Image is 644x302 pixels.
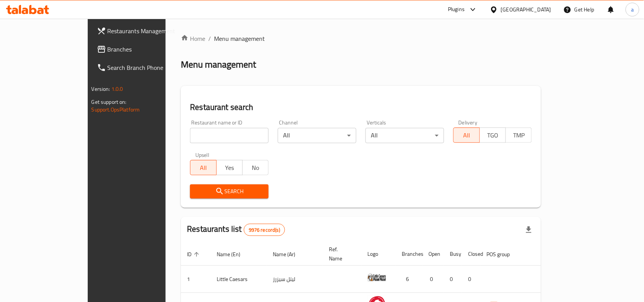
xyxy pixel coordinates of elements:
div: All [278,128,356,143]
span: a [631,5,634,14]
a: Restaurants Management [91,22,195,40]
span: Yes [220,162,240,173]
span: POS group [486,250,520,259]
button: TMP [506,128,532,143]
span: 9976 record(s) [244,226,285,234]
span: Version: [92,84,110,94]
span: All [193,162,213,173]
a: Branches [91,40,195,58]
div: Total records count [244,224,285,236]
img: Little Caesars [367,268,386,287]
span: Search [196,187,262,196]
div: [GEOGRAPHIC_DATA] [501,5,551,14]
span: Name (Ar) [273,250,305,259]
th: Branches [396,242,422,266]
div: Plugins [448,5,465,14]
th: Open [422,242,444,266]
div: All [365,128,444,143]
input: Search for restaurant name or ID.. [190,128,269,143]
label: Upsell [195,152,209,158]
h2: Menu management [181,58,256,71]
button: All [453,128,480,143]
h2: Restaurant search [190,102,532,113]
label: Delivery [459,120,478,125]
td: 6 [396,266,422,293]
button: Search [190,184,269,199]
span: All [457,130,477,141]
span: Get support on: [92,97,127,107]
td: Little Caesars [211,266,267,293]
span: Restaurants Management [108,26,189,36]
h2: Restaurants list [187,223,285,236]
td: 0 [422,266,444,293]
span: Branches [108,45,189,54]
th: Closed [462,242,480,266]
nav: breadcrumb [181,34,541,43]
td: 0 [444,266,462,293]
span: TMP [509,130,529,141]
span: No [246,162,266,173]
span: TGO [483,130,503,141]
span: Name (En) [217,250,250,259]
span: Search Branch Phone [108,63,189,72]
span: Menu management [214,34,265,43]
a: Search Branch Phone [91,58,195,77]
td: ليتل سيزرز [267,266,323,293]
span: Ref. Name [329,245,352,263]
button: No [242,160,269,175]
button: TGO [480,128,506,143]
li: / [208,34,211,43]
th: Busy [444,242,462,266]
td: 1 [181,266,211,293]
span: 1.0.0 [111,84,123,94]
div: Export file [520,221,538,239]
th: Logo [361,242,396,266]
a: Support.OpsPlatform [92,105,140,115]
button: Yes [216,160,243,175]
span: ID [187,250,201,259]
td: 0 [462,266,480,293]
button: All [190,160,216,175]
